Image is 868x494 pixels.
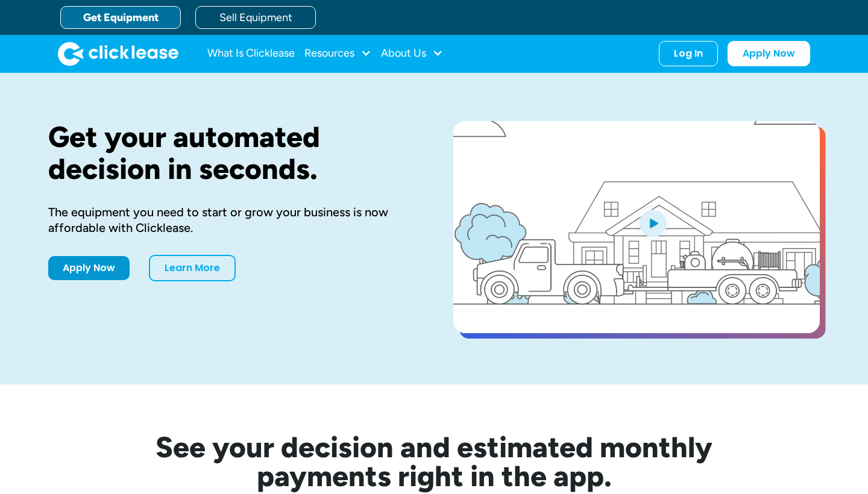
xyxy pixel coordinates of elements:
div: Resources [304,42,371,66]
h2: See your decision and estimated monthly payments right in the app. [96,433,772,490]
a: Apply Now [728,41,810,66]
a: Apply Now [48,256,130,280]
a: Learn More [149,255,236,281]
div: About Us [381,42,443,66]
div: Log In [674,48,703,60]
a: Sell Equipment [195,6,316,29]
h1: Get your automated decision in seconds. [48,121,415,185]
img: Blue play button logo on a light blue circular background [637,206,669,240]
img: Clicklease logo [58,42,178,66]
a: open lightbox [453,121,820,333]
div: The equipment you need to start or grow your business is now affordable with Clicklease. [48,204,415,236]
a: What Is Clicklease [207,42,295,66]
a: home [58,42,178,66]
a: Get Equipment [60,6,181,29]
